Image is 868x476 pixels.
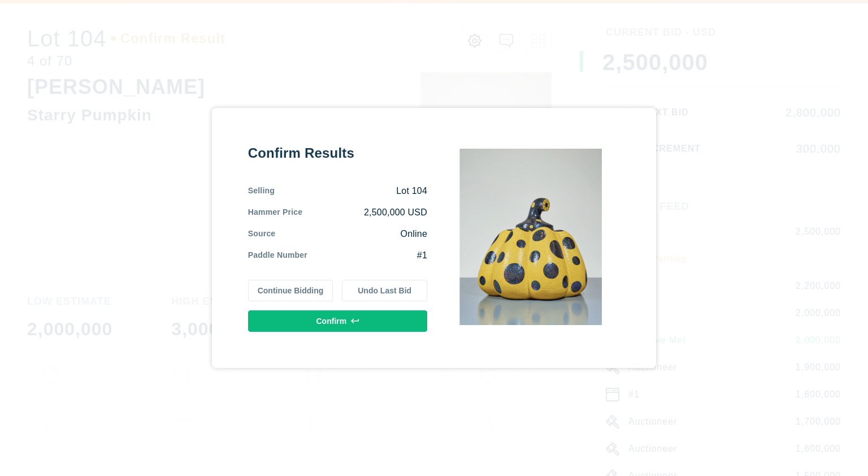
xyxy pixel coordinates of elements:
[275,185,427,197] div: Lot 104
[248,249,307,262] div: Paddle Number
[248,228,276,240] div: Source
[248,185,275,197] div: Selling
[275,228,427,240] div: Online
[248,310,427,332] button: Confirm
[302,206,427,219] div: 2,500,000 USD
[248,144,427,162] div: Confirm Results
[307,249,427,262] div: #1
[248,280,333,301] button: Continue Bidding
[342,280,427,301] button: Undo Last Bid
[248,206,303,219] div: Hammer Price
